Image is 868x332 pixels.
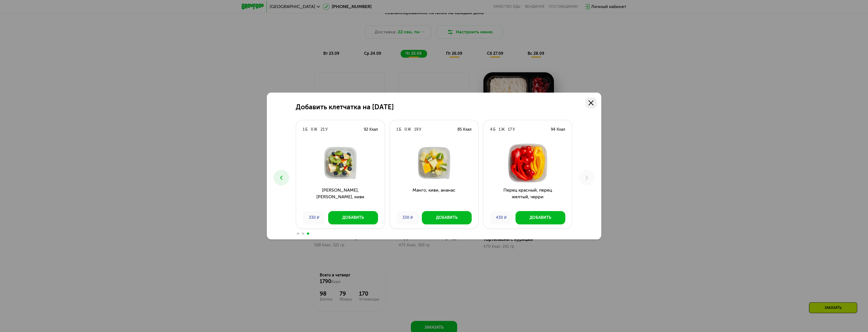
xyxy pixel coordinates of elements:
h2: Добавить клетчатка на [DATE] [296,103,394,111]
div: У [325,127,328,132]
h3: [PERSON_NAME], [PERSON_NAME], киви [296,187,385,207]
div: Б [493,127,495,132]
div: Добавить [436,215,457,220]
div: Ж [501,127,505,132]
div: Добавить [530,215,551,220]
div: Ж [314,127,317,132]
div: Б [305,127,307,132]
div: 4 [490,127,493,132]
div: 1 [396,127,398,132]
div: 94 Ккал [551,127,565,132]
div: 1 [499,127,501,132]
h3: Манго, киви, ананас [390,187,478,207]
div: Ж [408,127,411,132]
div: 430 ₽ [490,211,513,224]
div: 19 [414,127,418,132]
div: 85 Ккал [457,127,472,132]
div: 0 [311,127,313,132]
div: 21 [321,127,325,132]
img: Перец красный, перец желтый, черри [488,143,568,182]
h3: Перец красный, перец желтый, черри [483,187,572,207]
div: 17 [508,127,512,132]
div: Б [399,127,401,132]
img: Яблоко, голубика, киви [300,143,380,182]
div: Добавить [342,215,364,220]
div: 92 Ккал [364,127,378,132]
div: У [513,127,515,132]
button: Добавить [515,211,565,224]
div: 1 [303,127,305,132]
div: 330 ₽ [396,211,419,224]
div: 330 ₽ [303,211,325,224]
button: Добавить [422,211,472,224]
div: У [419,127,421,132]
div: 0 [404,127,407,132]
img: Манго, киви, ананас [394,143,474,182]
button: Добавить [328,211,378,224]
